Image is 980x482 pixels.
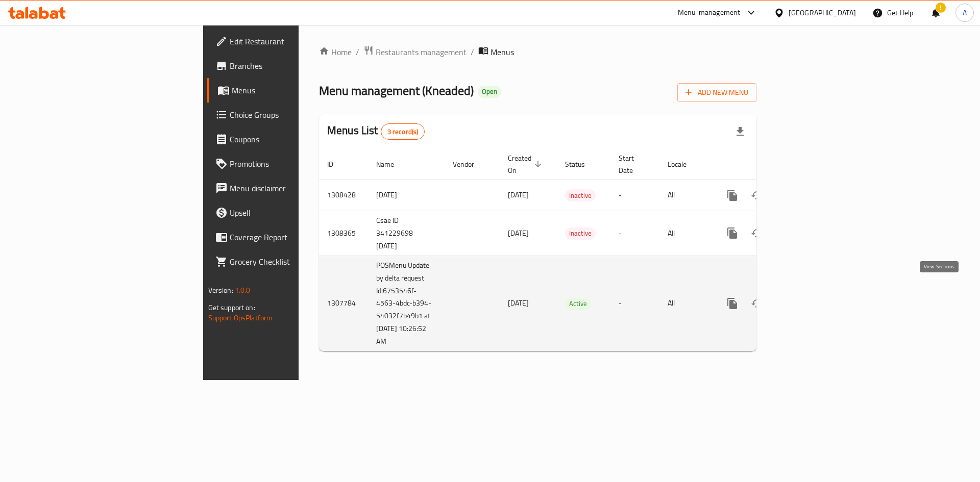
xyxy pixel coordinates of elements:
span: [DATE] [508,188,529,201]
a: Upsell [207,200,367,225]
span: 3 record(s) [381,127,425,137]
span: Open [478,87,501,96]
td: All [659,211,712,256]
button: Change Status [745,183,769,208]
div: Inactive [565,189,596,201]
button: Change Status [745,291,769,316]
td: All [659,180,712,211]
div: Menu-management [678,7,741,19]
span: Grocery Checklist [230,256,359,268]
td: Csae ID 341229698 [DATE] [368,211,445,256]
th: Actions [712,149,826,180]
span: Menus [491,46,514,58]
a: Menus [207,78,367,103]
td: [DATE] [368,180,445,211]
span: Coverage Report [230,231,359,243]
a: Branches [207,54,367,78]
span: Menu disclaimer [230,182,359,194]
a: Promotions [207,151,367,176]
span: Inactive [565,227,596,239]
span: Start Date [619,152,647,176]
a: Restaurants management [363,45,467,59]
td: - [610,180,659,211]
h2: Menus List [327,123,425,140]
span: Coupons [230,133,359,145]
span: Get support on: [208,301,255,314]
span: [DATE] [508,226,529,240]
span: ID [327,158,347,170]
button: Add New Menu [677,83,756,102]
span: Edit Restaurant [230,35,359,47]
a: Grocery Checklist [207,249,367,274]
span: Menus [232,84,359,96]
span: Created On [508,152,545,176]
button: more [720,221,745,245]
span: Name [376,158,407,170]
table: enhanced table [319,149,826,352]
nav: breadcrumb [319,45,756,59]
button: more [720,183,745,208]
a: Support.OpsPlatform [208,311,273,324]
div: Export file [728,119,752,144]
span: Upsell [230,207,359,219]
span: Choice Groups [230,109,359,121]
span: Version: [208,284,233,297]
a: Coupons [207,127,367,151]
div: [GEOGRAPHIC_DATA] [789,7,856,18]
span: Vendor [453,158,487,170]
a: Coverage Report [207,225,367,249]
div: Open [478,86,501,98]
li: / [471,46,474,58]
td: All [659,256,712,351]
button: Change Status [745,221,769,245]
a: Menu disclaimer [207,176,367,200]
span: Locale [668,158,700,170]
div: Total records count [381,123,425,140]
a: Edit Restaurant [207,29,367,54]
span: Status [565,158,598,170]
span: Inactive [565,190,596,201]
a: Choice Groups [207,103,367,127]
span: Promotions [230,158,359,170]
button: more [720,291,745,316]
td: POSMenu Update by delta request Id:6753546f-4563-4bdc-b394-54032f7b49b1 at [DATE] 10:26:52 AM [368,256,445,351]
span: A [963,7,967,18]
span: 1.0.0 [235,284,251,297]
span: [DATE] [508,296,529,310]
span: Branches [230,60,359,72]
span: Restaurants management [376,46,467,58]
span: Menu management ( Kneaded ) [319,79,474,102]
span: Active [565,298,591,310]
td: - [610,211,659,256]
span: Add New Menu [685,86,748,99]
td: - [610,256,659,351]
